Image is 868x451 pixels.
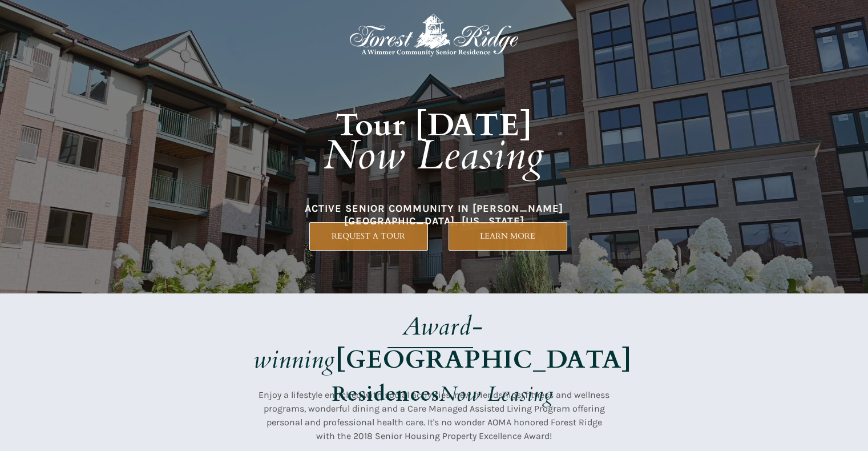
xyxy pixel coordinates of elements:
[310,231,427,241] span: REQUEST A TOUR
[449,222,567,251] a: LEARN MORE
[439,380,554,408] em: Now Leasing
[336,343,632,377] strong: [GEOGRAPHIC_DATA]
[309,222,428,251] a: REQUEST A TOUR
[253,309,483,377] em: Award-winning
[336,104,533,147] strong: Tour [DATE]
[305,202,563,227] span: ACTIVE SENIOR COMMUNITY IN [PERSON_NAME][GEOGRAPHIC_DATA], [US_STATE]
[449,231,567,241] span: LEARN MORE
[332,380,439,408] strong: Residences
[324,128,544,183] em: Now Leasing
